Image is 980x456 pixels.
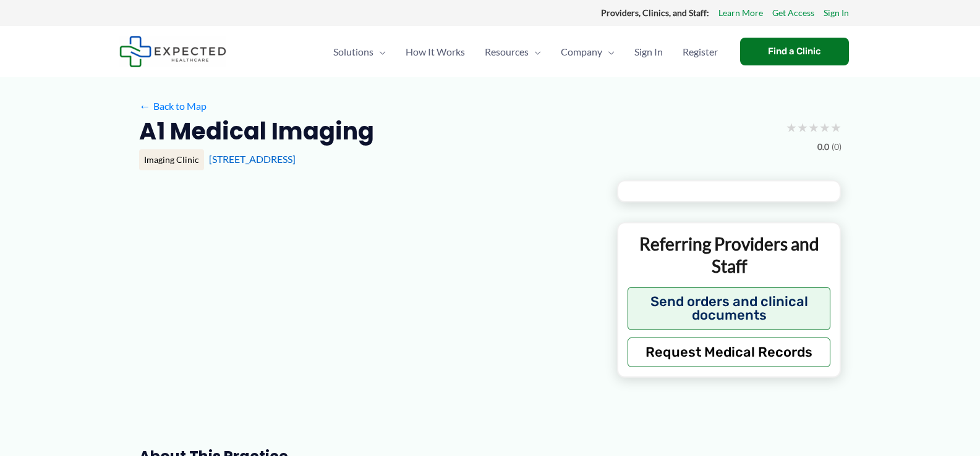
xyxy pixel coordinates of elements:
[673,30,728,73] a: Register
[824,5,849,21] a: Sign In
[628,286,831,330] button: Send orders and clinical documents
[373,30,386,73] span: Menu Toggle
[602,30,615,73] span: Menu Toggle
[333,30,373,73] span: Solutions
[832,139,842,155] span: (0)
[209,153,296,165] a: [STREET_ADDRESS]
[139,149,204,170] div: Imaging Clinic
[551,30,624,73] a: CompanyMenu Toggle
[740,38,849,65] a: Find a Clinic
[529,30,541,73] span: Menu Toggle
[119,36,226,67] img: Expected Healthcare Logo - side, dark font, small
[808,116,819,139] span: ★
[406,30,465,73] span: How It Works
[797,116,808,139] span: ★
[139,100,151,112] span: ←
[323,30,728,73] nav: Primary Site Navigation
[830,116,842,139] span: ★
[628,233,831,278] p: Referring Providers and Staff
[819,116,830,139] span: ★
[139,116,374,146] h2: A1 Medical Imaging
[323,30,396,73] a: SolutionsMenu Toggle
[817,139,829,155] span: 0.0
[475,30,551,73] a: ResourcesMenu Toggle
[624,30,673,73] a: Sign In
[628,337,831,367] button: Request Medical Records
[634,30,663,73] span: Sign In
[601,7,709,18] strong: Providers, Clinics, and Staff:
[139,97,207,115] a: ←Back to Map
[485,30,529,73] span: Resources
[683,30,718,73] span: Register
[718,5,763,21] a: Learn More
[561,30,602,73] span: Company
[772,5,814,21] a: Get Access
[786,116,797,139] span: ★
[396,30,475,73] a: How It Works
